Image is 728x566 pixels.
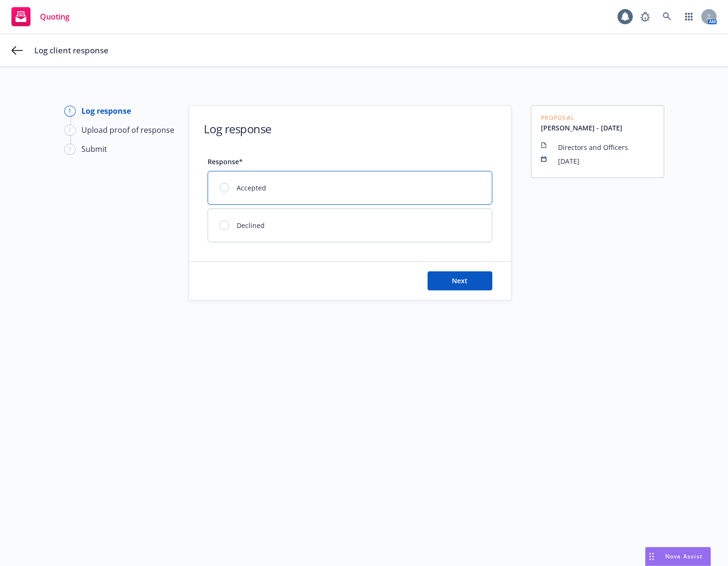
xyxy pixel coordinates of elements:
a: Search [658,7,677,26]
a: Switch app [679,7,698,26]
span: Directors and Officers [558,142,654,152]
button: Next [428,271,492,290]
div: Submit [81,143,107,155]
span: [DATE] [558,156,654,166]
span: Proposal [541,115,630,121]
div: 1 [64,106,76,117]
button: Nova Assist [645,547,711,566]
a: Quoting [8,3,73,30]
span: Accepted [237,183,266,193]
a: Report a Bug [636,7,655,26]
div: 2 [64,125,76,136]
span: Response* [208,157,243,166]
span: Quoting [40,13,70,20]
div: Drag to move [646,547,658,566]
span: Log client response [34,45,109,56]
div: Log response [81,105,131,117]
h1: Log response [204,121,271,137]
span: Nova Assist [665,552,703,560]
div: 3 [64,144,76,155]
span: Next [452,276,468,285]
span: Declined [237,220,265,230]
div: Upload proof of response [81,124,174,136]
a: [PERSON_NAME] - [DATE] [541,123,630,133]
